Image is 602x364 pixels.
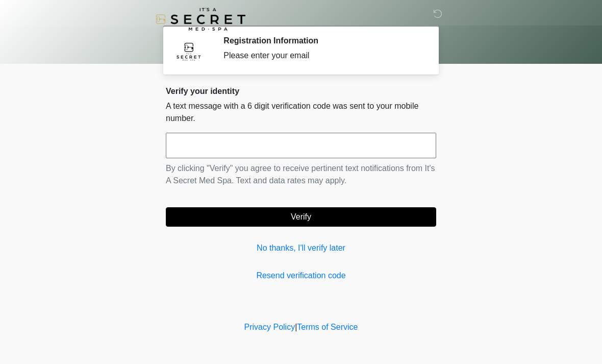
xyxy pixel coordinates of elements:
[156,8,245,31] img: It's A Secret Med Spa Logo
[166,242,436,254] a: No thanks, I'll verify later
[166,86,436,96] h2: Verify your identity
[223,36,421,45] h2: Registration Information
[166,162,436,187] p: By clicking "Verify" you agree to receive pertinent text notifications from It's A Secret Med Spa...
[166,207,436,227] button: Verify
[297,323,358,331] a: Terms of Service
[223,50,421,62] div: Please enter your email
[166,270,436,282] a: Resend verification code
[295,323,297,331] a: |
[173,36,204,66] img: Agent Avatar
[166,100,436,125] p: A text message with a 6 digit verification code was sent to your mobile number.
[244,323,295,331] a: Privacy Policy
